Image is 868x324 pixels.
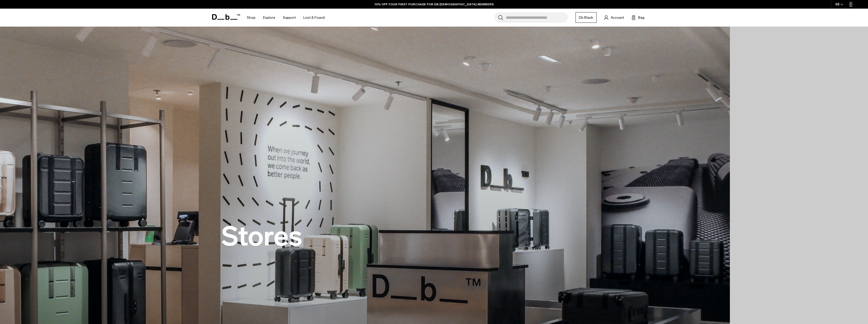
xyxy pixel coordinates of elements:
a: Account [604,14,624,21]
button: Bag [632,14,644,21]
nav: Main Navigation [243,9,328,27]
span: Bag [638,15,644,20]
a: Lost & Found [303,9,325,27]
a: 10% OFF YOUR FIRST PURCHASE FOR DB [DEMOGRAPHIC_DATA] MEMBERS [375,2,494,7]
a: Explore [263,9,275,27]
a: Db Black [576,12,597,23]
span: Account [611,15,624,20]
a: Support [283,9,296,27]
h2: Stores [221,223,302,250]
a: Shop [247,9,255,27]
